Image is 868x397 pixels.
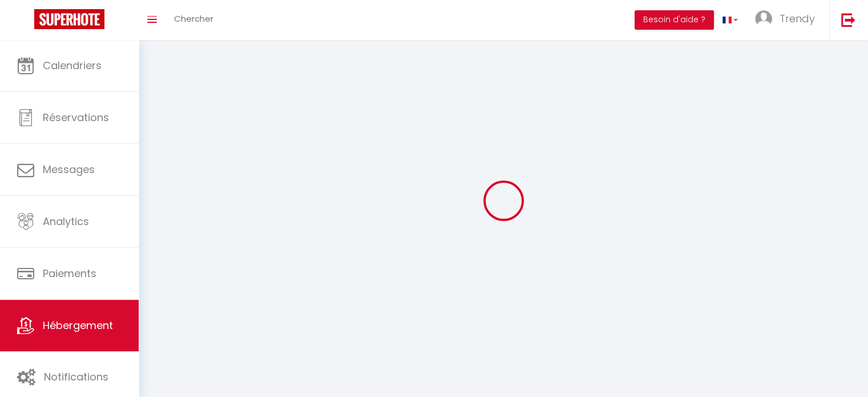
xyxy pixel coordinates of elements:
span: Hébergement [43,318,113,332]
span: Trendy [780,11,815,26]
span: Réservations [43,110,109,125]
span: Calendriers [43,58,102,73]
img: ... [755,10,772,27]
span: Chercher [174,13,213,25]
img: logout [841,13,855,27]
span: Messages [43,162,95,177]
button: Besoin d'aide ? [635,10,714,30]
span: Paiements [43,266,96,280]
img: Super Booking [34,9,104,29]
span: Notifications [44,370,108,384]
span: Analytics [43,214,89,228]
